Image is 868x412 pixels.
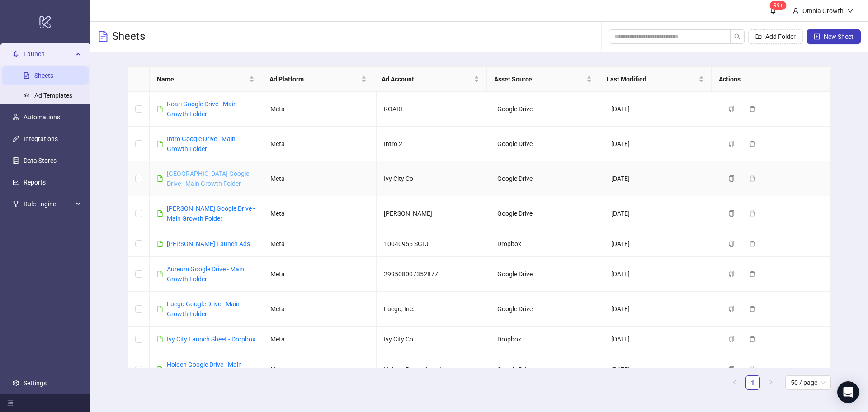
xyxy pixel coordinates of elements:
[728,241,735,247] span: copy
[157,74,247,84] span: Name
[728,106,735,112] span: copy
[791,376,826,389] span: 50 / page
[150,67,262,92] th: Name
[34,72,53,79] a: Sheets
[262,67,375,92] th: Ad Platform
[490,127,604,161] td: Google Drive
[157,336,163,342] span: file
[157,271,163,277] span: file
[13,51,19,57] span: rocket
[770,7,776,14] span: bell
[157,106,163,112] span: file
[599,67,712,92] th: Last Modified
[604,161,717,196] td: [DATE]
[490,292,604,327] td: Google Drive
[604,92,717,127] td: [DATE]
[824,33,854,40] span: New Sheet
[749,210,755,217] span: delete
[745,375,760,390] li: 1
[157,306,163,312] span: file
[24,179,46,186] a: Reports
[377,161,490,196] td: Ivy City Co
[728,175,735,182] span: copy
[712,67,824,92] th: Actions
[167,336,255,343] a: Ivy City Launch Sheet - Dropbox
[487,67,599,92] th: Asset Source
[374,67,487,92] th: Ad Account
[112,29,145,44] h3: Sheets
[755,33,762,40] span: folder-add
[490,161,604,196] td: Google Drive
[24,195,73,213] span: Rule Engine
[24,135,58,142] a: Integrations
[728,141,735,147] span: copy
[263,327,377,352] td: Meta
[494,74,585,84] span: Asset Source
[728,336,735,342] span: copy
[732,379,737,385] span: left
[814,33,820,40] span: plus-square
[765,33,796,40] span: Add Folder
[727,375,742,390] button: left
[749,336,755,342] span: delete
[167,361,242,378] a: Holden Google Drive - Main Growth Folder
[748,29,803,44] button: Add Folder
[377,352,490,387] td: Holden Enterprises, Inc.
[7,400,14,406] span: menu-fold
[749,175,755,182] span: delete
[604,352,717,387] td: [DATE]
[837,381,859,403] div: Open Intercom Messenger
[807,29,861,44] button: New Sheet
[24,379,47,387] a: Settings
[263,292,377,327] td: Meta
[728,210,735,217] span: copy
[749,241,755,247] span: delete
[167,300,240,317] a: Fuego Google Drive - Main Growth Folder
[799,6,847,16] div: Omnia Growth
[785,375,831,390] div: Page Size
[727,375,742,390] li: Previous Page
[377,92,490,127] td: ROARI
[24,114,60,121] a: Automations
[157,141,163,147] span: file
[263,231,377,257] td: Meta
[167,265,244,283] a: Aureum Google Drive - Main Growth Folder
[728,271,735,277] span: copy
[770,1,787,10] sup: 111
[377,292,490,327] td: Fuego, Inc.
[749,141,755,147] span: delete
[263,196,377,231] td: Meta
[728,306,735,312] span: copy
[377,327,490,352] td: Ivy City Co
[263,352,377,387] td: Meta
[24,157,57,164] a: Data Stores
[604,257,717,292] td: [DATE]
[263,127,377,161] td: Meta
[263,92,377,127] td: Meta
[98,31,108,42] span: file-text
[746,376,759,389] a: 1
[764,375,778,390] button: right
[604,127,717,161] td: [DATE]
[377,257,490,292] td: 299508007352877
[377,231,490,257] td: 10040955 SGFJ
[604,292,717,327] td: [DATE]
[167,240,250,247] a: [PERSON_NAME] Launch Ads
[13,201,19,207] span: fork
[157,241,163,247] span: file
[490,327,604,352] td: Dropbox
[263,161,377,196] td: Meta
[490,231,604,257] td: Dropbox
[167,135,236,152] a: Intro Google Drive - Main Growth Folder
[382,74,472,84] span: Ad Account
[269,74,360,84] span: Ad Platform
[167,170,249,187] a: [GEOGRAPHIC_DATA] Google Drive - Main Growth Folder
[157,366,163,373] span: file
[749,306,755,312] span: delete
[490,352,604,387] td: Google Drive
[34,92,72,99] a: Ad Templates
[157,210,163,217] span: file
[728,366,735,373] span: copy
[793,8,799,14] span: user
[749,106,755,112] span: delete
